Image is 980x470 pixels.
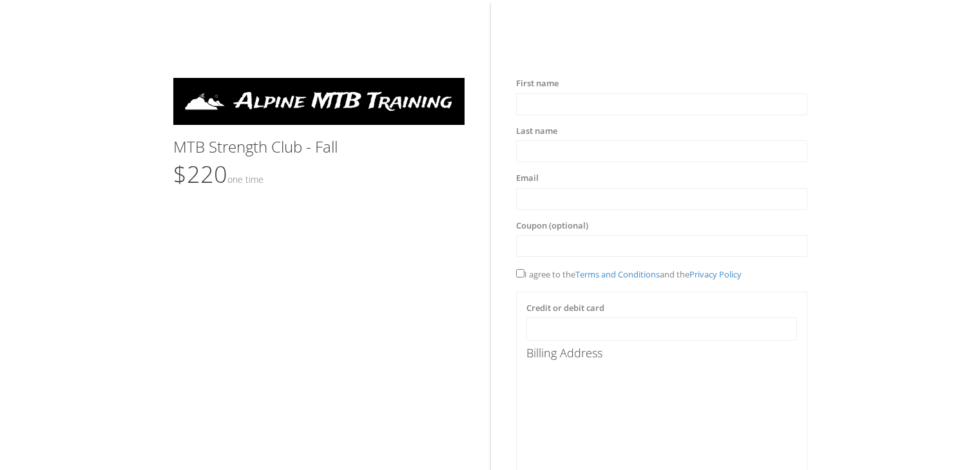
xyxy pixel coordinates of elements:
[689,268,742,280] a: Privacy Policy
[516,220,588,232] label: Coupon (optional)
[575,268,660,280] a: Terms and Conditions
[173,77,465,126] img: White-on-BlackNarrow.png
[516,77,559,90] label: First name
[516,268,742,280] span: I agree to the and the
[526,302,604,315] label: Credit or debit card
[535,324,789,335] iframe: Secure card payment input frame
[516,125,557,138] label: Last name
[227,173,264,185] small: One time
[516,172,539,185] label: Email
[173,158,264,190] span: $220
[526,347,797,360] h4: Billing Address
[173,138,465,155] h3: MTB Strength Club - Fall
